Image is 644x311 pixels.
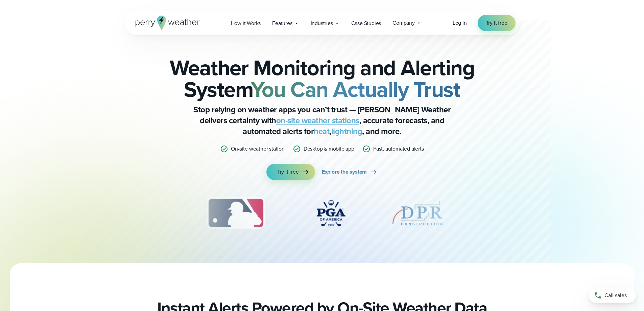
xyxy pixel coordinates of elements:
[159,57,486,100] h2: Weather Monitoring and Alerting System
[304,196,358,230] div: 4 of 12
[225,16,267,30] a: How it Works
[266,164,315,180] a: Try it free
[120,196,168,230] img: NASA.svg
[345,16,387,30] a: Case Studies
[231,145,284,153] p: On-site weather station
[373,145,424,153] p: Fast, automated alerts
[231,19,261,27] span: How it Works
[276,114,359,127] a: on-site weather stations
[277,168,299,176] span: Try it free
[390,196,445,230] img: DPR-Construction.svg
[322,164,378,180] a: Explore the system
[304,145,354,153] p: Desktop & mobile app
[159,196,486,234] div: slideshow
[322,168,367,176] span: Explore the system
[331,125,362,137] a: lightning
[589,288,636,303] a: Call sales
[390,196,445,230] div: 5 of 12
[200,196,271,230] img: MLB.svg
[392,19,415,27] span: Company
[120,196,168,230] div: 2 of 12
[604,291,627,299] span: Call sales
[351,19,381,27] span: Case Studies
[187,104,457,137] p: Stop relying on weather apps you can’t trust — [PERSON_NAME] Weather delivers certainty with , ac...
[272,19,292,27] span: Features
[453,19,467,27] a: Log in
[200,196,271,230] div: 3 of 12
[477,196,519,230] img: University-of-Georgia.svg
[486,19,507,27] span: Try it free
[251,73,460,105] strong: You Can Actually Trust
[304,196,358,230] img: PGA.svg
[453,19,467,27] span: Log in
[477,196,519,230] div: 6 of 12
[311,19,333,27] span: Industries
[314,125,329,137] a: heat
[478,15,516,31] a: Try it free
